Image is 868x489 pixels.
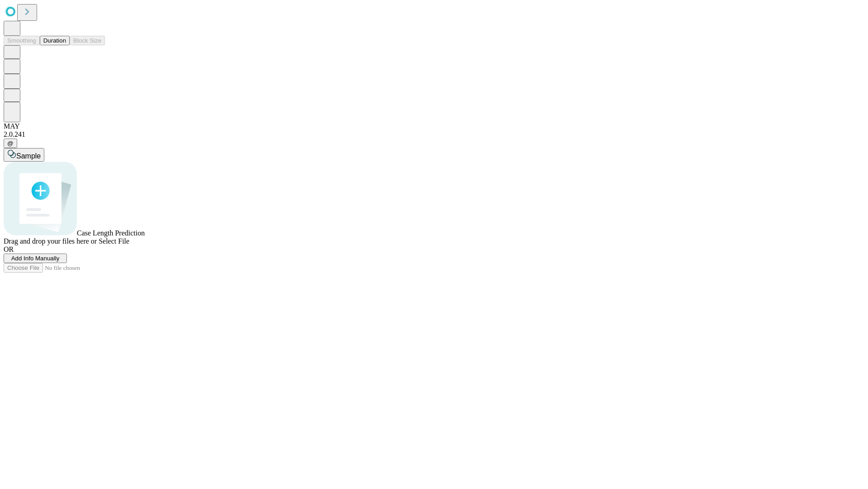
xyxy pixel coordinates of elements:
[4,130,864,139] div: 2.0.241
[7,140,14,147] span: @
[4,122,864,130] div: MAY
[40,36,70,45] button: Duration
[4,245,14,253] span: OR
[11,255,60,262] span: Add Info Manually
[99,237,129,245] span: Select File
[70,36,105,45] button: Block Size
[4,237,97,245] span: Drag and drop your files here or
[77,229,145,237] span: Case Length Prediction
[4,254,67,263] button: Add Info Manually
[4,139,17,148] button: @
[4,36,40,45] button: Smoothing
[16,152,41,160] span: Sample
[4,148,44,162] button: Sample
